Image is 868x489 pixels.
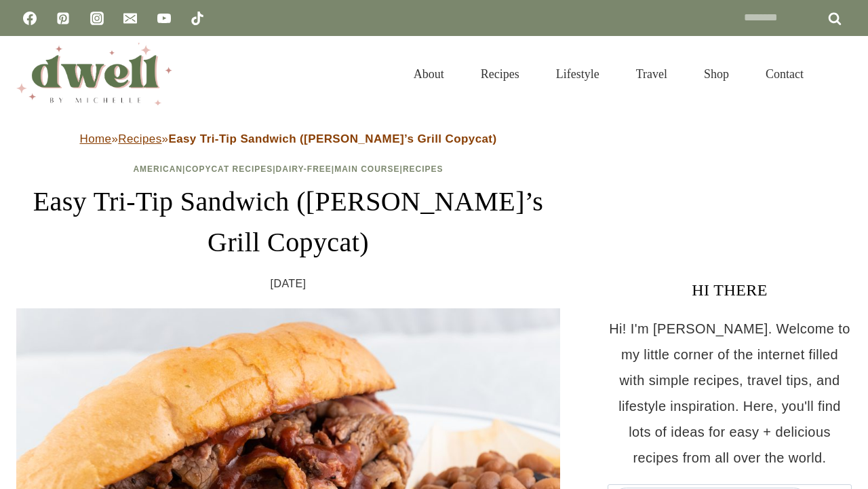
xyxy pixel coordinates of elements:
[168,132,496,145] strong: Easy Tri-Tip Sandwich ([PERSON_NAME]’s Grill Copycat)
[16,43,172,105] img: DWELL by michelle
[117,5,144,32] a: Email
[80,132,497,145] span: » »
[686,50,747,98] a: Shop
[151,5,178,32] a: YouTube
[184,5,211,32] a: TikTok
[608,278,852,302] h3: HI THERE
[403,164,443,174] a: Recipes
[618,50,686,98] a: Travel
[80,132,112,145] a: Home
[608,316,852,471] p: Hi! I'm [PERSON_NAME]. Welcome to my little corner of the internet filled with simple recipes, tr...
[747,50,822,98] a: Contact
[118,132,161,145] a: Recipes
[395,50,462,98] a: About
[133,164,182,174] a: American
[50,5,77,32] a: Pinterest
[538,50,618,98] a: Lifestyle
[829,62,852,86] button: View Search Form
[271,274,307,294] time: [DATE]
[395,50,822,98] nav: Primary Navigation
[276,164,332,174] a: Dairy-Free
[185,164,273,174] a: Copycat Recipes
[462,50,538,98] a: Recipes
[133,164,443,174] span: | | | |
[83,5,111,32] a: Instagram
[16,5,43,32] a: Facebook
[16,181,560,263] h1: Easy Tri-Tip Sandwich ([PERSON_NAME]’s Grill Copycat)
[334,164,399,174] a: Main Course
